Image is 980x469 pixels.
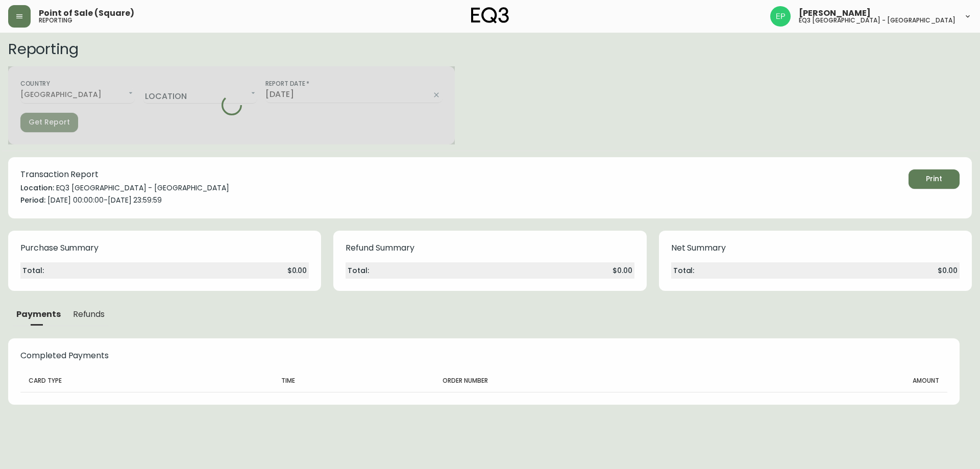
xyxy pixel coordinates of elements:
h6: Total : [22,264,44,277]
h6: Location: [20,183,54,193]
p: [DATE] 00:00:00 - [DATE] 23:59:59 [45,195,162,205]
h6: Period: [20,195,45,205]
h5: Purchase Summary [20,243,309,253]
span: Refunds [73,309,105,319]
h5: Completed Payments [20,351,947,361]
table: Completed Payments [20,370,947,393]
th: Card Type [20,370,273,392]
h6: Total : [673,264,695,277]
img: edb0eb29d4ff191ed42d19acdf48d771 [770,6,791,27]
a: Print [909,169,960,189]
th: Order Number [434,370,745,392]
h5: Transaction Report [20,169,229,180]
th: Time [273,370,434,392]
th: Amount [745,370,947,392]
h5: Refund Summary [346,243,634,253]
h5: Net Summary [671,243,960,253]
span: [PERSON_NAME] [799,9,871,17]
p: EQ3 [GEOGRAPHIC_DATA] - [GEOGRAPHIC_DATA] [54,183,229,193]
span: Point of Sale (Square) [39,9,134,17]
h5: reporting [39,17,72,23]
h5: eq3 [GEOGRAPHIC_DATA] - [GEOGRAPHIC_DATA] [799,17,955,23]
h6: $0.00 [287,264,307,277]
h2: Reporting [8,41,972,57]
h6: Total : [348,264,369,277]
span: Payments [16,309,61,319]
h6: $0.00 [612,264,632,277]
h6: $0.00 [938,264,958,277]
img: logo [471,7,509,23]
span: Print [917,172,951,185]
